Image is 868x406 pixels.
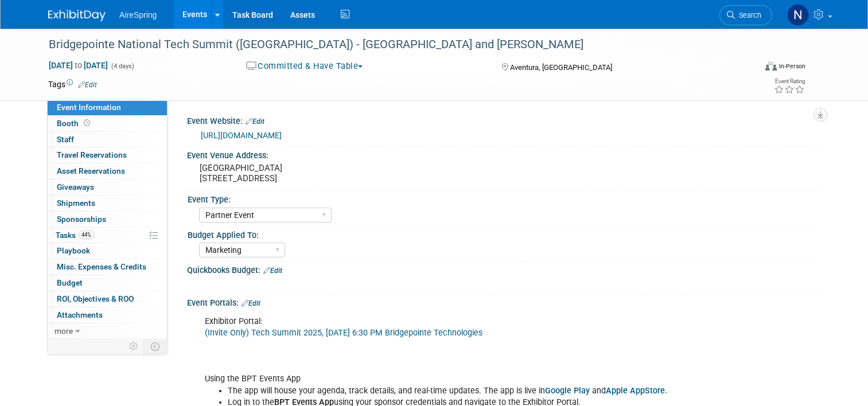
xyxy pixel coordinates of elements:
[57,103,121,112] span: Event Information
[48,60,108,71] span: [DATE] [DATE]
[57,166,125,175] span: Asset Reservations
[200,163,438,184] pre: [GEOGRAPHIC_DATA] [STREET_ADDRESS]
[48,116,167,131] a: Booth
[187,261,820,276] div: Quickbooks Budget:
[45,34,741,55] div: Bridgepointe National Tech Summit ([GEOGRAPHIC_DATA]) - [GEOGRAPHIC_DATA] and [PERSON_NAME]
[57,135,74,144] span: Staff
[56,231,94,240] span: Tasks
[188,227,815,241] div: Budget Applied To:
[57,294,134,303] span: ROI, Objectives & ROO
[735,11,761,19] span: Search
[57,262,146,271] span: Misc. Expenses & Credits
[188,191,815,205] div: Event Type:
[48,163,167,179] a: Asset Reservations
[57,246,90,255] span: Playbook
[242,60,368,72] button: Committed & Have Table
[545,386,590,396] a: Google Play
[694,60,805,77] div: Event Format
[774,79,805,84] div: Event Rating
[78,81,97,89] a: Edit
[48,307,167,323] a: Attachments
[57,198,95,208] span: Shipments
[48,100,167,115] a: Event Information
[79,231,94,239] span: 44%
[48,212,167,227] a: Sponsorships
[57,119,92,128] span: Booth
[48,291,167,307] a: ROI, Objectives & ROO
[48,259,167,275] a: Misc. Expenses & Credits
[719,5,772,25] a: Search
[48,275,167,291] a: Budget
[48,196,167,211] a: Shipments
[57,150,127,159] span: Travel Reservations
[606,386,667,396] a: Apple AppStore.
[228,385,690,397] li: The app will house your agenda, track details, and real-time updates. The app is live in and
[187,294,820,309] div: Event Portals:
[263,267,282,275] a: Edit
[48,147,167,163] a: Travel Reservations
[779,62,805,71] div: In-Person
[187,112,820,127] div: Event Website:
[205,328,482,338] a: (Invite Only) Tech Summit 2025, [DATE] 6:30 PM Bridgepointe Technologies
[55,326,73,335] span: more
[48,79,97,90] td: Tags
[187,147,820,161] div: Event Venue Address:
[48,10,106,21] img: ExhibitDay
[48,243,167,259] a: Playbook
[144,339,168,354] td: Toggle Event Tabs
[119,10,157,19] span: AireSpring
[57,214,106,224] span: Sponsorships
[73,61,84,70] span: to
[124,339,144,354] td: Personalize Event Tab Strip
[510,63,612,72] span: Aventura, [GEOGRAPHIC_DATA]
[765,61,777,71] img: Format-Inperson.png
[48,179,167,195] a: Giveaways
[57,278,83,287] span: Budget
[57,310,103,319] span: Attachments
[81,119,92,127] span: Booth not reserved yet
[48,323,167,339] a: more
[110,63,134,70] span: (4 days)
[48,132,167,147] a: Staff
[48,228,167,243] a: Tasks44%
[57,182,94,192] span: Giveaways
[246,118,264,126] a: Edit
[242,299,260,307] a: Edit
[787,4,809,26] img: Natalie Pyron
[201,131,282,140] a: [URL][DOMAIN_NAME]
